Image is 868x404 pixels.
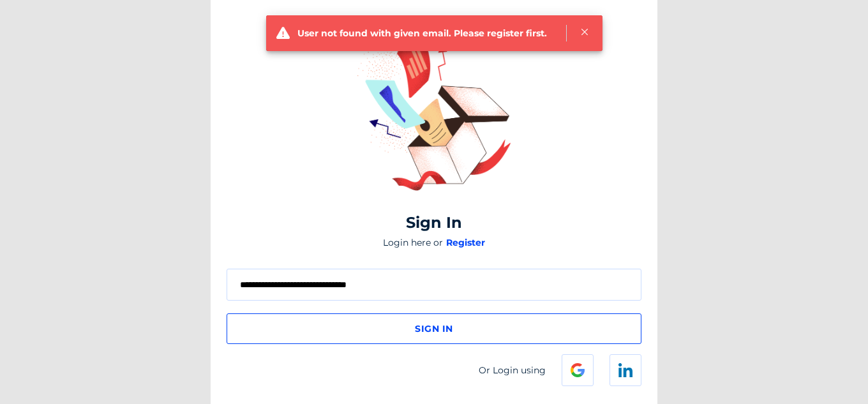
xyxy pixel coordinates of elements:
[227,313,641,344] button: sign in
[618,363,632,377] img: linked-in.png
[276,26,547,41] div: User not found with given email. Please register first.
[357,25,511,191] img: sign-in.png
[406,213,462,232] div: Sign In
[446,237,485,248] span: Register
[571,363,585,377] img: google.png
[479,364,546,376] span: Or Login using
[383,237,443,248] span: Login here or
[415,317,453,340] span: sign in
